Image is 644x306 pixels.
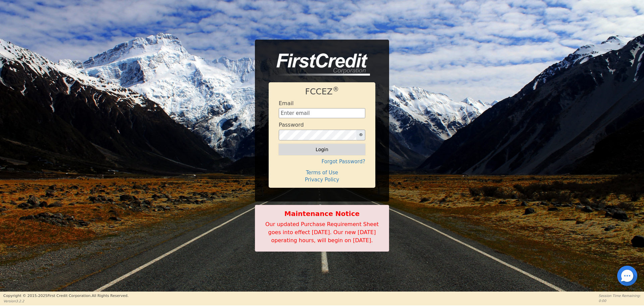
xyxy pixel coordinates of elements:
img: logo-CMu_cnol.png [269,53,370,76]
p: Version 3.2.2 [3,299,128,304]
span: All Rights Reserved. [92,294,128,298]
p: Copyright © 2015- 2025 First Credit Corporation. [3,293,128,299]
sup: ® [333,86,339,93]
button: Login [279,144,365,155]
h4: Privacy Policy [279,177,365,183]
h4: Email [279,100,293,106]
h4: Forgot Password? [279,159,365,165]
h4: Password [279,122,304,128]
input: Enter email [279,108,365,118]
input: password [279,130,357,140]
span: Our updated Purchase Requirement Sheet goes into effect [DATE]. Our new [DATE] operating hours, w... [265,221,379,244]
p: Session Time Remaining: [599,293,641,298]
h1: FCCEZ [279,87,365,97]
p: 0:00 [599,298,641,303]
h4: Terms of Use [279,170,365,176]
b: Maintenance Notice [259,209,385,219]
